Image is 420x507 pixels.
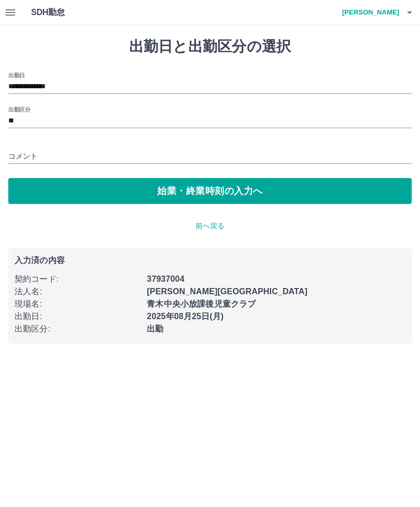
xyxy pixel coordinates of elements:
[15,323,141,335] p: 出勤区分 :
[8,105,30,113] label: 出勤区分
[8,38,412,56] h1: 出勤日と出勤区分の選択
[15,310,141,323] p: 出勤日 :
[15,256,405,265] p: 入力済の内容
[15,273,141,285] p: 契約コード :
[147,324,163,333] b: 出勤
[15,285,141,298] p: 法人名 :
[8,71,25,79] label: 出勤日
[8,178,412,204] button: 始業・終業時刻の入力へ
[147,312,223,321] b: 2025年08月25日(月)
[147,299,256,308] b: 青木中央小放課後児童クラブ
[147,287,307,296] b: [PERSON_NAME][GEOGRAPHIC_DATA]
[8,221,412,231] p: 前へ戻る
[147,275,184,283] b: 37937004
[15,298,141,310] p: 現場名 :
